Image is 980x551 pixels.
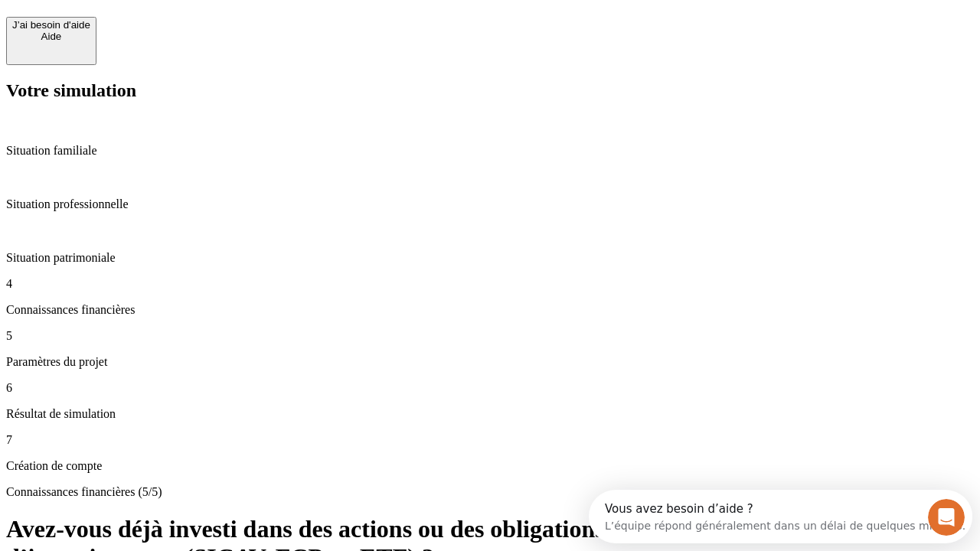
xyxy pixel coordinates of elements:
div: Aide [12,31,90,42]
p: 7 [6,433,974,447]
div: Vous avez besoin d’aide ? [16,13,377,25]
p: 6 [6,381,974,395]
p: Connaissances financières [6,303,974,317]
p: Situation professionnelle [6,197,974,211]
div: L’équipe répond généralement dans un délai de quelques minutes. [16,25,377,41]
iframe: Intercom live chat discovery launcher [589,490,972,543]
p: Paramètres du projet [6,355,974,369]
p: 4 [6,277,974,291]
p: Connaissances financières (5/5) [6,485,974,499]
h2: Votre simulation [6,80,974,101]
p: Résultat de simulation [6,407,974,421]
p: Création de compte [6,459,974,473]
div: J’ai besoin d'aide [12,19,90,31]
button: J’ai besoin d'aideAide [6,17,96,65]
div: Ouvrir le Messenger Intercom [6,6,422,48]
p: Situation patrimoniale [6,251,974,265]
p: 5 [6,329,974,343]
iframe: Intercom live chat [928,499,965,536]
p: Situation familiale [6,144,974,158]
